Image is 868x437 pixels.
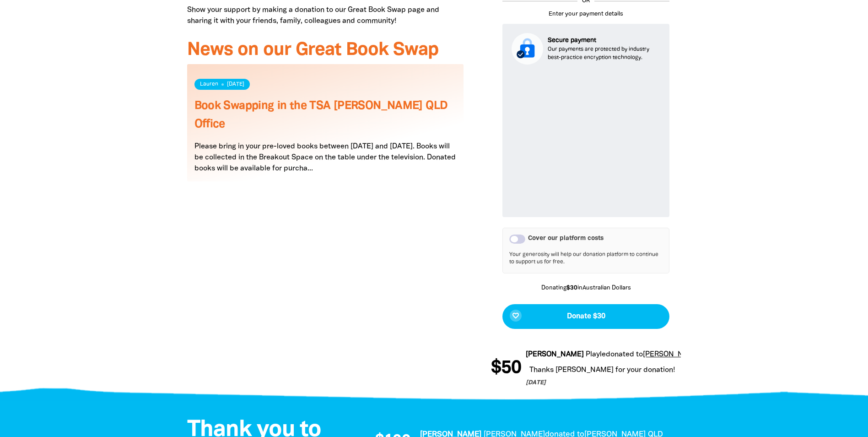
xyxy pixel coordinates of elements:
[509,351,567,358] em: [PERSON_NAME]
[194,101,448,130] a: Book Swapping in the TSA [PERSON_NAME] QLD Office
[548,36,660,45] p: Secure payment
[491,349,681,388] div: Donation stream
[566,285,577,291] b: $30
[510,72,662,210] iframe: Secure payment input frame
[626,351,760,358] a: [PERSON_NAME] QLD Great Book Swap
[512,312,519,319] i: favorite_border
[548,45,660,62] p: Our payments are protected by industry best-practice encryption technology.
[187,40,464,60] h3: News on our Great Book Swap
[502,284,669,293] p: Donating in Australian Dollars
[509,363,760,377] div: Thanks [PERSON_NAME] for your donation!
[509,379,760,388] p: [DATE]
[509,235,525,244] button: Cover our platform costs
[502,10,669,19] p: Enter your payment details
[474,359,504,377] span: $50
[567,313,605,320] span: Donate $30
[187,64,464,192] div: Paginated content
[589,351,626,358] span: donated to
[509,251,663,267] p: Your generosity will help our donation platform to continue to support us for free.
[569,351,589,358] em: Playle
[502,304,669,329] button: favorite_borderDonate $30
